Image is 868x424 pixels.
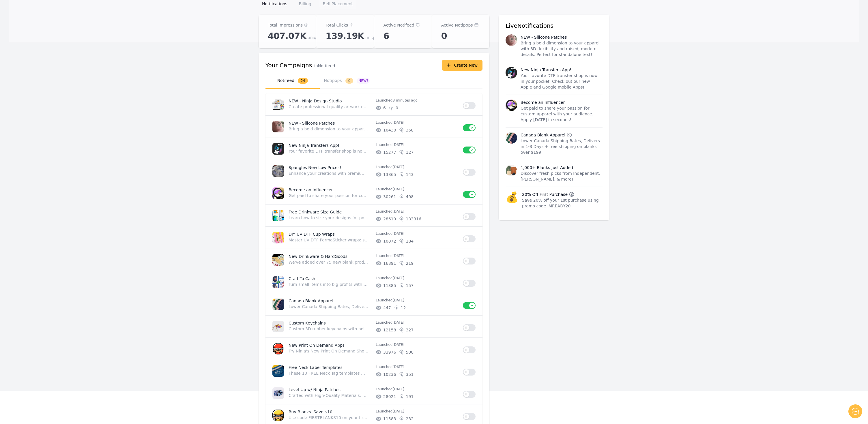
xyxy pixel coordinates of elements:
[265,293,482,315] a: Canada Blank ApparelLower Canada Shipping Rates, Delivers in 1-3 Days + free shipping on blanks o...
[289,415,369,421] p: Use code FIRSTBLANKS10 on your first order of $20+ Arrive as Early as [DATE]!
[265,182,482,204] a: Become an InfluencerGet paid to share your passion for custom apparel with your audience. Apply [...
[392,143,404,147] time: 2025-08-13T16:11:55.709Z
[289,342,371,348] p: New Print On Demand App!
[289,370,369,376] p: These 10 FREE Neck Tag templates make it easy to design and print inside-label graphics for your ...
[521,170,603,182] p: Discover fresh picks from Independent, [PERSON_NAME], & more!
[345,78,353,84] span: 0
[392,387,404,391] time: 2025-05-28T19:05:11.867Z
[406,216,421,222] span: # of unique clicks
[392,121,404,125] time: 2025-08-20T17:48:29.582Z
[392,98,417,102] time: 2025-09-03T13:18:05.489Z
[383,305,391,311] span: # of unique impressions
[48,202,73,205] span: We run on Gist
[383,194,396,200] span: # of unique impressions
[376,365,458,369] p: Launched
[265,316,482,337] a: Custom KeychainsCustom 3D rubber keychains with bold detail—perfect for promos and everyday use.L...
[406,394,414,399] span: # of unique clicks
[289,209,371,215] p: Free Drinkware Size Guide
[314,63,335,69] p: in Notifeed
[383,260,396,266] span: # of unique impressions
[383,372,396,377] span: # of unique impressions
[383,238,396,244] span: # of unique impressions
[406,349,414,355] span: # of unique clicks
[441,22,473,29] p: Active Notipops
[506,192,519,209] span: 💰
[289,254,371,259] p: New Drinkware & HardGoods
[268,22,303,29] p: Total Impressions
[442,60,482,71] button: Create New
[265,61,312,69] h3: Your Campaigns
[383,327,396,333] span: # of unique impressions
[268,31,306,41] span: 407.07K
[383,216,396,222] span: # of unique impressions
[376,165,458,169] p: Launched
[383,127,396,133] span: # of unique impressions
[289,282,369,287] p: Turn small items into big profits with this free DTF guide—includes steps, costs, and templates.
[289,326,369,332] p: Custom 3D rubber keychains with bold detail—perfect for promos and everyday use.
[289,320,371,326] p: Custom Keychains
[392,232,404,236] time: 2025-07-09T18:07:57.753Z
[406,238,414,244] span: # of unique clicks
[320,73,374,89] button: Notipops0NEW!
[289,387,371,393] p: Level Up w/ Ninja Patches
[265,382,482,404] a: Level Up w/ Ninja PatchesCrafted with High-Quality Materials. Delivered in as Fast as 5 days. No ...
[396,105,398,111] span: # of unique clicks
[289,187,371,193] p: Become an Influencer
[289,298,371,304] p: Canada Blank Apparel
[289,365,371,370] p: Free Neck Label Templates
[289,142,371,148] p: New Ninja Transfers App!
[308,35,321,40] span: unique
[9,38,107,66] h2: Don't see Notifeed in your header? Let me know and I'll set it up! ✅
[265,160,482,182] a: Spangles New Low Prices!Enhance your creations with premium Spangle Transfers. Vibrant, flat, hol...
[383,349,396,355] span: # of unique impressions
[289,165,371,170] p: Spangles New Low Prices!
[376,276,458,280] p: Launched
[383,105,386,111] span: # of unique impressions
[265,138,482,160] a: New Ninja Transfers App!Your favorite DTF transfer shop is now in your pocket. Check out our new ...
[522,197,603,209] p: Save 20% off your 1st purchase using promo code IMREADY20
[406,327,414,333] span: # of unique clicks
[376,387,458,391] p: Launched
[265,73,482,89] nav: Tabs
[289,126,369,132] p: Bring a bold dimension to your apparel with 3D flexibility and raised, modern details. Perfect fo...
[376,320,458,325] p: Launched
[365,35,379,40] span: unique
[521,73,603,90] p: Your favorite DTF transfer shop is now in your pocket. Check out our new Apple and Google mobile ...
[521,67,571,73] p: New Ninja Transfers App!
[9,28,107,37] h1: Hello!
[265,73,320,89] button: Notifeed24
[406,194,414,200] span: # of unique clicks
[406,172,414,177] span: # of unique clicks
[406,416,414,422] span: # of unique clicks
[376,98,458,103] p: Launched
[265,249,482,271] a: New Drinkware & HardGoodsWe've added over 75 new blank products to our Drinkware & Hardgoods cate...
[376,254,458,258] p: Launched
[289,170,369,176] p: Enhance your creations with premium Spangle Transfers. Vibrant, flat, holographic discs that add ...
[392,343,404,347] time: 2025-06-04T13:34:37.924Z
[289,304,369,309] p: Lower Canada Shipping Rates, Delivers in 1-3 Days + free shipping on blanks over $199
[522,192,568,197] p: 20% Off First Purchase
[401,305,406,311] span: # of unique clicks
[376,342,458,347] p: Launched
[289,259,369,265] p: We've added over 75 new blank products to our Drinkware & Hardgoods category. Shop Now
[289,237,369,243] p: Master UV DTF PermaSticker wraps: size designs, apply without air bubbles, and press like a pro.
[265,205,482,226] a: Free Drinkware Size GuideLearn how to size your designs for popular drinkware styles, from tumble...
[265,116,482,138] a: NEW - Silicone PatchesBring a bold dimension to your apparel with 3D flexibility and raised, mode...
[521,105,603,123] p: Get paid to share your passion for custom apparel with your audience. Apply [DATE] in seconds!
[325,22,348,29] p: Total Clicks
[406,260,414,266] span: # of unique clicks
[521,34,567,40] p: NEW - Silicone Patches
[383,172,396,177] span: # of unique impressions
[265,93,482,115] a: NEW - Ninja Design StudioCreate professional-quality artwork directly in your browser - no downlo...
[383,283,396,288] span: # of unique impressions
[392,365,404,369] time: 2025-06-03T13:43:08.724Z
[357,78,370,84] span: NEW!
[392,209,404,213] time: 2025-07-17T12:59:48.225Z
[383,149,396,155] span: # of unique impressions
[289,276,371,282] p: Craft To Cash
[392,165,404,169] time: 2025-08-01T20:27:06.612Z
[521,165,573,170] p: 1,000+ Blanks Just Added
[392,298,404,302] time: 2025-06-16T17:49:25.543Z
[376,120,458,125] p: Launched
[376,209,458,214] p: Launched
